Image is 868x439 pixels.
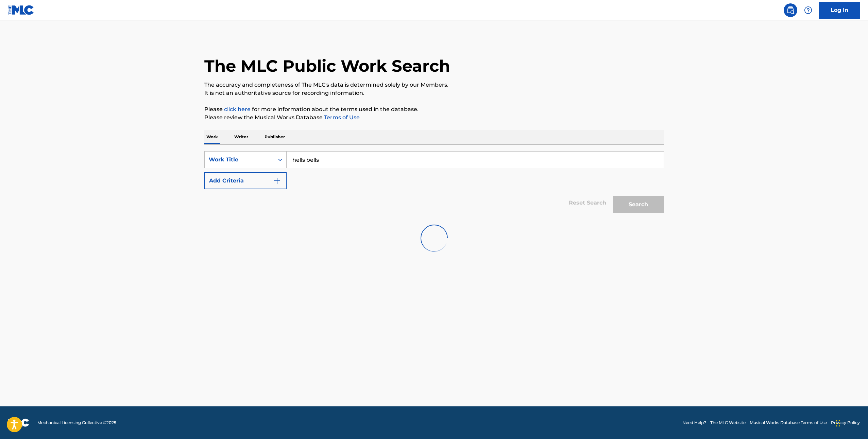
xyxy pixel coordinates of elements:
[224,106,251,112] a: click here
[784,3,797,17] a: Public Search
[204,172,287,189] button: Add Criteria
[419,223,449,253] img: preloader
[204,151,664,216] form: Search Form
[232,130,250,144] p: Writer
[262,130,287,144] p: Publisher
[831,420,860,426] a: Privacy Policy
[786,6,795,14] img: search
[204,56,450,76] h1: The MLC Public Work Search
[323,114,360,121] a: Terms of Use
[209,156,270,164] div: Work Title
[273,177,281,185] img: 9d2ae6d4665cec9f34b9.svg
[204,89,664,97] p: It is not an authoritative source for recording information.
[204,105,664,113] p: Please for more information about the terms used in the database.
[750,420,827,426] a: Musical Works Database Terms of Use
[819,2,860,19] a: Log In
[204,113,664,122] p: Please review the Musical Works Database
[804,6,812,14] img: help
[204,130,220,144] p: Work
[710,420,746,426] a: The MLC Website
[834,406,868,439] iframe: Chat Widget
[8,5,34,15] img: MLC Logo
[8,419,29,427] img: logo
[836,413,840,434] div: Drag
[682,420,706,426] a: Need Help?
[37,420,116,426] span: Mechanical Licensing Collective © 2025
[204,81,664,89] p: The accuracy and completeness of The MLC's data is determined solely by our Members.
[801,3,815,17] div: Help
